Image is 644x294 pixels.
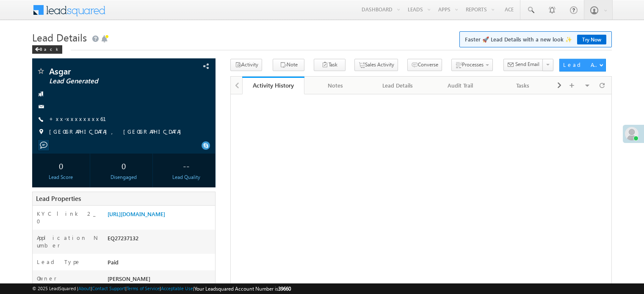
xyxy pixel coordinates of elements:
[49,77,163,85] span: Lead Generated
[127,286,160,291] a: Terms of Service
[577,35,606,44] a: Try Now
[34,158,88,173] div: 0
[32,45,66,52] a: Back
[49,67,163,75] span: Asgar
[194,286,291,292] span: Your Leadsquared Account Number is
[37,258,81,266] label: Lead Type
[374,80,422,91] div: Lead Details
[311,80,359,91] div: Notes
[108,275,150,282] span: [PERSON_NAME]
[105,234,215,246] div: EQ27237132
[34,173,88,181] div: Lead Score
[160,158,213,173] div: --
[36,194,81,203] span: Lead Properties
[37,275,57,282] label: Owner
[161,286,193,291] a: Acceptable Use
[429,77,492,94] a: Audit Trail
[108,210,165,217] a: [URL][DOMAIN_NAME]
[314,59,345,71] button: Task
[465,35,606,44] span: Faster 🚀 Lead Details with a new look ✨
[354,59,398,71] button: Sales Activity
[49,128,185,136] span: [GEOGRAPHIC_DATA], [GEOGRAPHIC_DATA]
[407,59,442,71] button: Converse
[436,80,484,91] div: Audit Trail
[515,60,539,68] span: Send Email
[49,115,116,122] a: +xx-xxxxxxxx61
[92,286,125,291] a: Contact Support
[304,77,367,94] a: Notes
[249,81,298,89] div: Activity History
[503,59,543,71] button: Send Email
[367,77,429,94] a: Lead Details
[105,258,215,270] div: Paid
[78,286,91,291] a: About
[499,80,547,91] div: Tasks
[32,285,291,293] span: © 2025 LeadSquared | | | | |
[462,61,484,68] span: Processes
[37,210,99,225] label: KYC link 2_0
[273,59,304,71] button: Note
[451,59,493,71] button: Processes
[32,45,62,54] div: Back
[492,77,554,94] a: Tasks
[559,59,606,71] button: Lead Actions
[160,173,213,181] div: Lead Quality
[97,173,150,181] div: Disengaged
[563,61,599,69] div: Lead Actions
[230,59,262,71] button: Activity
[32,30,87,44] span: Lead Details
[242,77,304,94] a: Activity History
[37,234,99,249] label: Application Number
[278,286,291,292] span: 39660
[97,158,150,173] div: 0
